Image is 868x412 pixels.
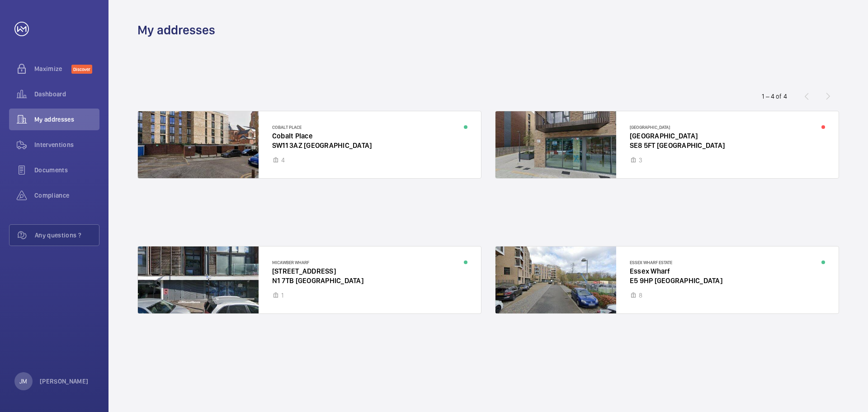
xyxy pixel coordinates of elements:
div: 1 – 4 of 4 [762,92,787,101]
span: Interventions [34,140,99,149]
h1: My addresses [137,22,215,38]
span: Compliance [34,191,99,200]
span: Documents [34,166,99,175]
span: Discover [71,65,92,74]
span: Any questions ? [35,231,99,240]
span: Maximize [34,64,71,73]
p: [PERSON_NAME] [40,377,89,386]
span: My addresses [34,115,99,124]
span: Dashboard [34,90,99,99]
p: JM [19,377,27,386]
